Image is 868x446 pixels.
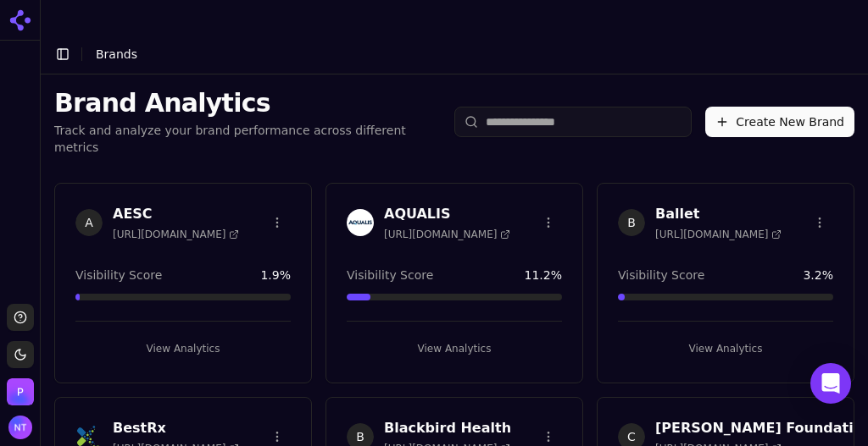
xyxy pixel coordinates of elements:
[384,204,510,224] h3: AQUALIS
[347,209,374,236] img: AQUALIS
[655,204,782,224] h3: Ballet
[810,363,851,404] div: Open Intercom Messenger
[7,378,34,405] img: Perrill
[525,267,562,284] span: 11.2 %
[96,47,137,61] span: Brands
[54,88,441,118] h1: Brand Analytics
[260,267,291,284] span: 1.9 %
[384,228,510,241] span: [URL][DOMAIN_NAME]
[113,228,239,241] span: [URL][DOMAIN_NAME]
[113,204,239,224] h3: AESC
[347,335,562,362] button: View Analytics
[7,378,34,405] button: Open organization switcher
[618,335,833,362] button: View Analytics
[705,107,854,137] button: Create New Brand
[54,122,441,156] p: Track and analyze your brand performance across different metrics
[655,228,782,241] span: [URL][DOMAIN_NAME]
[75,209,103,236] span: A
[384,418,511,438] h3: Blackbird Health
[75,335,291,362] button: View Analytics
[803,267,833,284] span: 3.2 %
[75,267,162,284] span: Visibility Score
[113,418,239,438] h3: BestRx
[96,46,137,63] nav: breadcrumb
[8,416,32,439] img: Nate Tower
[8,416,32,439] button: Open user button
[618,267,704,284] span: Visibility Score
[618,209,645,236] span: B
[347,267,433,284] span: Visibility Score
